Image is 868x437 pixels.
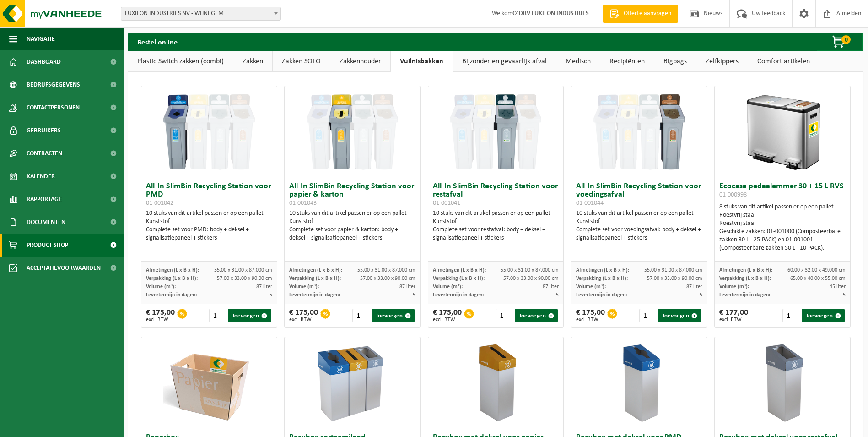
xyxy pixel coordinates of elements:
h2: Bestel online [128,33,187,50]
span: 01-001044 [576,200,604,207]
span: Afmetingen (L x B x H): [433,268,486,273]
a: Zakken [233,51,272,72]
span: Product Shop [27,234,68,257]
span: Verpakking (L x B x H): [576,276,628,281]
input: 1 [209,309,227,322]
div: 10 stuks van dit artikel passen er op een pallet [433,209,559,242]
span: 45 liter [830,284,846,290]
div: Kunststof [289,218,415,226]
input: 1 [639,309,658,322]
span: 01-001041 [433,200,460,207]
div: Kunststof [576,218,702,226]
img: 02-014089 [737,337,828,429]
span: 57.00 x 33.00 x 90.00 cm [503,276,559,281]
span: 01-001042 [146,200,173,207]
span: 0 [841,35,851,44]
img: 01-001041 [450,86,541,178]
span: excl. BTW [719,317,748,322]
img: 01-000263 [163,337,255,429]
div: 10 stuks van dit artikel passen er op een pallet [146,209,272,242]
span: 87 liter [399,284,415,290]
span: 5 [413,292,415,298]
a: Medisch [556,51,600,72]
span: 55.00 x 31.00 x 87.000 cm [214,268,272,273]
img: 01-000998 [737,86,828,178]
span: Navigatie [27,27,55,50]
span: excl. BTW [146,317,175,322]
span: 5 [843,292,846,298]
span: Contracten [27,142,62,165]
span: Afmetingen (L x B x H): [719,268,772,273]
div: € 175,00 [289,309,318,322]
button: Toevoegen [372,309,414,322]
div: € 175,00 [576,309,605,322]
a: Vuilnisbakken [391,51,453,72]
span: Volume (m³): [433,284,463,290]
img: 02-014091 [450,337,541,429]
span: 60.00 x 32.00 x 49.000 cm [787,268,846,273]
span: Volume (m³): [146,284,176,290]
span: Levertermijn in dagen: [576,292,627,298]
button: Toevoegen [228,309,271,322]
span: Verpakking (L x B x H): [146,276,198,281]
span: Levertermijn in dagen: [146,292,197,298]
a: Bigbags [654,51,696,72]
div: Kunststof [433,218,559,226]
span: Gebruikers [27,119,61,142]
span: 01-000998 [719,191,747,198]
span: 57.00 x 33.00 x 90.00 cm [360,276,415,281]
div: Roestvrij staal [719,219,846,228]
h3: All-In SlimBin Recycling Station voor restafval [433,182,559,207]
span: 55.00 x 31.00 x 87.000 cm [644,268,702,273]
a: Zelfkippers [696,51,748,72]
span: excl. BTW [289,317,318,322]
span: 5 [556,292,559,298]
span: Verpakking (L x B x H): [289,276,341,281]
div: Geschikte zakken: 01-001000 (Composteerbare zakken 30 L - 25-PACK) en 01-001001 (Composteerbare z... [719,228,846,252]
span: Dashboard [27,50,61,73]
h3: All-In SlimBin Recycling Station voor papier & karton [289,182,415,207]
div: 8 stuks van dit artikel passen er op een pallet [719,203,846,252]
input: 1 [352,309,371,322]
div: Complete set voor voedingsafval: body + deksel + signalisatiepaneel + stickers [576,226,702,242]
button: Toevoegen [515,309,558,322]
img: 02-014090 [593,337,685,429]
span: Afmetingen (L x B x H): [289,268,342,273]
a: Recipiënten [600,51,654,72]
span: 5 [270,292,272,298]
span: LUXILON INDUSTRIES NV - WIJNEGEM [121,7,281,21]
span: 55.00 x 31.00 x 87.000 cm [501,268,559,273]
a: Zakken SOLO [273,51,330,72]
img: 01-000670 [307,337,398,429]
div: Kunststof [146,218,272,226]
span: Verpakking (L x B x H): [719,276,771,281]
span: excl. BTW [433,317,462,322]
a: Offerte aanvragen [603,5,678,23]
span: 01-001043 [289,200,317,207]
span: Levertermijn in dagen: [719,292,770,298]
div: € 177,00 [719,309,748,322]
span: Documenten [27,211,65,234]
span: Rapportage [27,188,62,211]
input: 1 [496,309,514,322]
div: € 175,00 [433,309,462,322]
a: Zakkenhouder [330,51,390,72]
span: Levertermijn in dagen: [289,292,340,298]
h3: All-In SlimBin Recycling Station voor voedingsafval [576,182,702,207]
h3: Ecocasa pedaalemmer 30 + 15 L RVS [719,182,846,201]
span: 65.00 x 40.00 x 55.00 cm [790,276,846,281]
h3: All-In SlimBin Recycling Station voor PMD [146,182,272,207]
a: Plastic Switch zakken (combi) [128,51,233,72]
span: Volume (m³): [576,284,606,290]
div: Complete set voor papier & karton: body + deksel + signalisatiepaneel + stickers [289,226,415,242]
span: 87 liter [686,284,702,290]
span: 87 liter [256,284,272,290]
button: Toevoegen [802,309,845,322]
span: Offerte aanvragen [621,9,674,18]
span: Kalender [27,165,55,188]
button: 0 [817,33,863,51]
span: Volume (m³): [289,284,319,290]
div: € 175,00 [146,309,175,322]
span: excl. BTW [576,317,605,322]
img: 01-001043 [307,86,398,178]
